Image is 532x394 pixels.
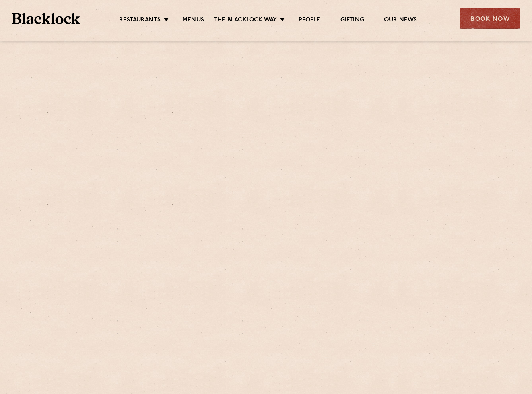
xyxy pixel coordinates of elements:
a: Our News [384,16,417,25]
a: Gifting [340,16,364,25]
a: People [299,16,320,25]
a: The Blacklock Way [214,16,277,25]
a: Restaurants [119,16,161,25]
a: Menus [183,16,204,25]
img: BL_Textured_Logo-footer-cropped.svg [12,13,80,24]
div: Book Now [460,8,520,29]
